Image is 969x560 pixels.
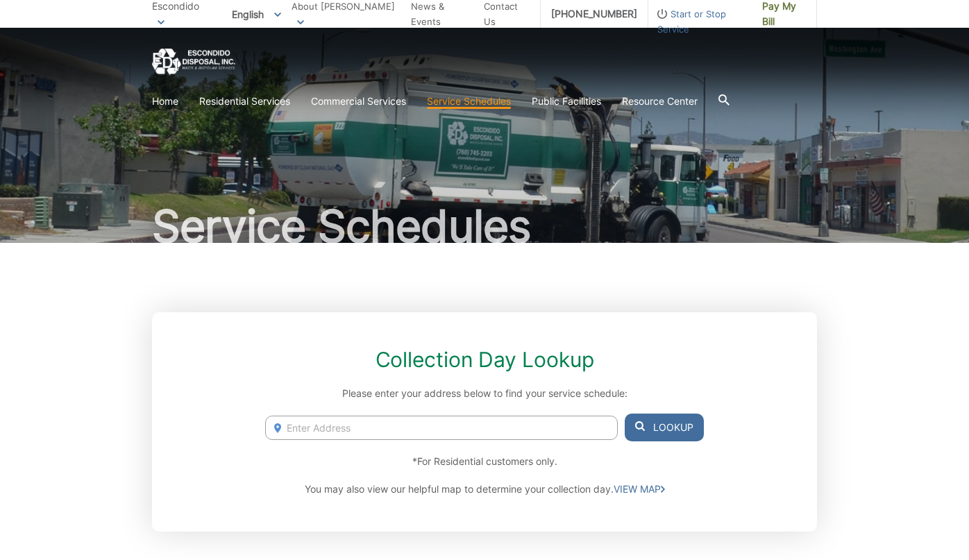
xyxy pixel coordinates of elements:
p: *For Residential customers only. [265,454,704,469]
p: Please enter your address below to find your service schedule: [265,386,704,401]
a: Home [152,94,178,109]
p: You may also view our helpful map to determine your collection day. [265,482,704,497]
span: English [221,3,292,26]
input: Enter Address [265,416,618,440]
h2: Collection Day Lookup [265,347,704,372]
a: EDCD logo. Return to the homepage. [152,49,235,76]
a: Resource Center [622,94,698,109]
a: Residential Services [199,94,290,109]
a: Commercial Services [311,94,406,109]
a: Service Schedules [427,94,511,109]
a: VIEW MAP [614,482,665,497]
button: Lookup [625,414,704,441]
h1: Service Schedules [152,204,817,248]
a: Public Facilities [532,94,601,109]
